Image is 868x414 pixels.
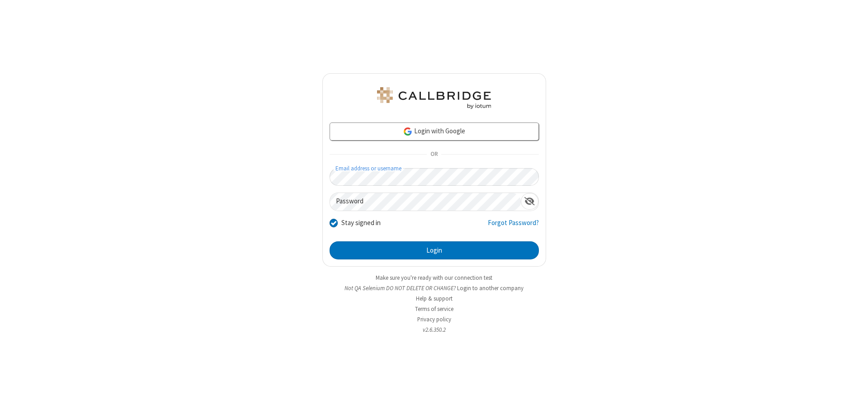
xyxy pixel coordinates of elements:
li: v2.6.350.2 [322,325,546,334]
span: OR [427,148,441,161]
button: Login to another company [457,284,524,292]
img: QA Selenium DO NOT DELETE OR CHANGE [375,87,493,109]
a: Forgot Password? [488,218,539,235]
input: Password [330,193,521,211]
img: google-icon.png [403,127,413,136]
a: Make sure you're ready with our connection test [376,274,492,282]
input: Email address or username [330,168,539,186]
li: Not QA Selenium DO NOT DELETE OR CHANGE? [322,284,546,292]
a: Help & support [416,295,453,302]
a: Privacy policy [417,315,451,323]
button: Login [330,241,539,259]
a: Login with Google [330,122,539,141]
label: Stay signed in [341,218,381,228]
a: Terms of service [415,305,453,313]
div: Show password [521,193,538,210]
